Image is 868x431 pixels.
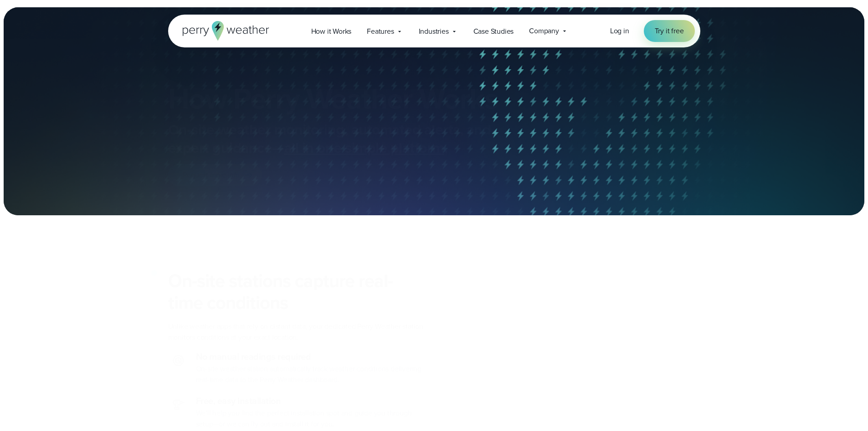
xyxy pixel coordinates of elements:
[466,22,522,41] a: Case Studies
[419,26,449,37] span: Industries
[367,26,394,37] span: Features
[473,26,514,37] span: Case Studies
[610,26,629,36] a: Log in
[311,26,352,37] span: How it Works
[303,22,360,41] a: How it Works
[655,26,684,36] span: Try it free
[610,26,629,36] span: Log in
[644,20,695,42] a: Try it free
[529,26,559,36] span: Company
